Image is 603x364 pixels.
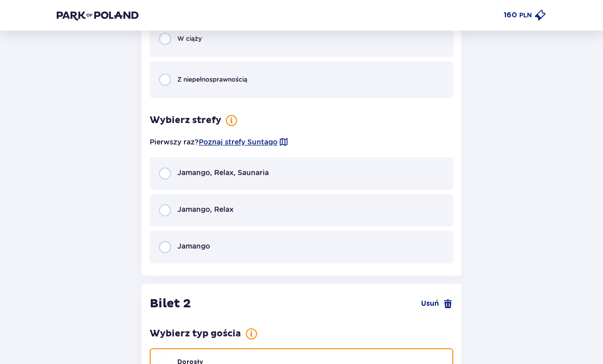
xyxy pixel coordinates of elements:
p: Jamango, Relax, Saunaria [177,168,269,178]
a: Usuń [421,299,453,309]
p: Wybierz typ gościa [150,328,241,341]
a: Poznaj strefy Suntago [199,137,277,148]
p: Jamango [177,241,210,252]
p: PLN [519,11,532,20]
span: Usuń [421,299,439,309]
p: Wybierz strefy [150,115,221,127]
p: Z niepełno­sprawnością [177,76,247,85]
p: Bilet 2 [150,297,191,312]
p: W ciąży [177,35,202,44]
p: Jamango, Relax [177,205,234,215]
img: Park of Poland logo [57,10,138,20]
p: 160 [504,10,517,20]
p: Pierwszy raz? [150,137,289,148]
